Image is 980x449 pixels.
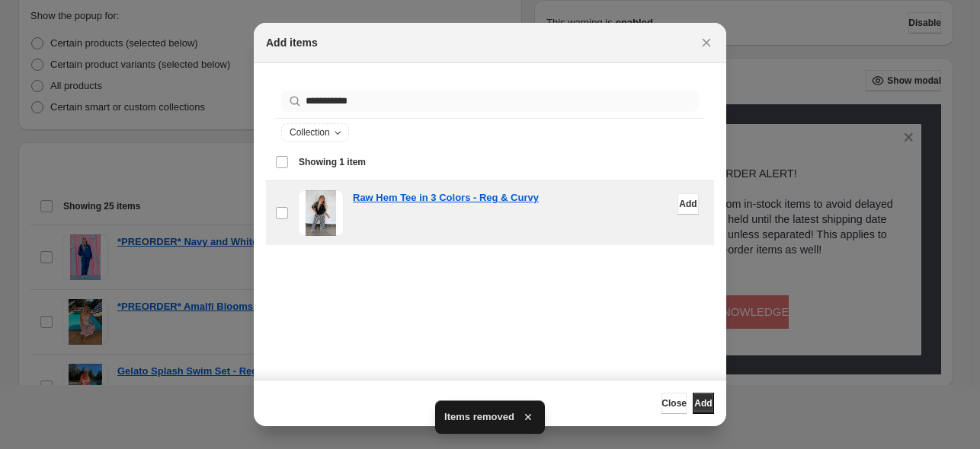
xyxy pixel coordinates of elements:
[693,393,714,414] button: Add
[290,126,330,139] span: Collection
[299,156,366,168] span: Showing 1 item
[661,393,687,414] button: Close
[444,409,514,425] span: Items removed
[661,397,687,409] span: Close
[266,35,318,50] h2: Add items
[282,124,348,141] button: Collection
[353,190,539,205] a: Raw Hem Tee in 3 Colors - Reg & Curvy
[694,397,712,409] span: Add
[696,32,717,53] button: Close
[679,198,697,210] span: Add
[677,193,699,215] button: Add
